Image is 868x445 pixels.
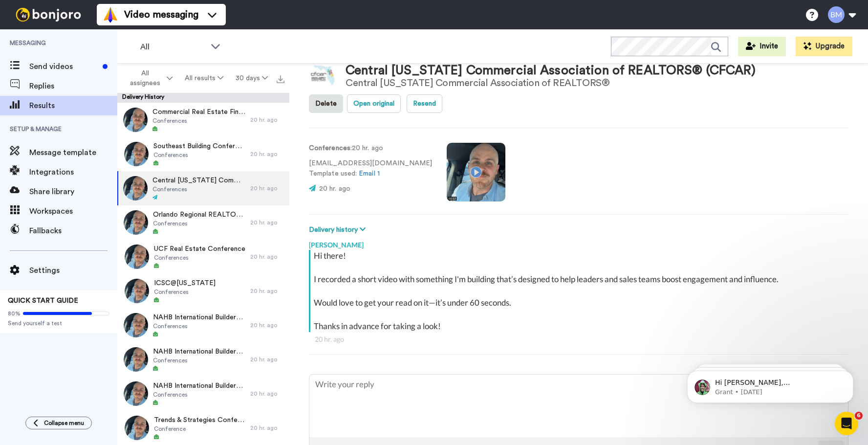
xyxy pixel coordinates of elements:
img: 1912f198-62da-4512-9073-9997948e70d1-thumb.jpg [124,381,148,406]
iframe: Intercom notifications message [673,350,868,419]
span: Conferences [154,288,216,296]
div: Hi there! I recorded a short video with something I'm building that’s designed to help leaders an... [314,250,846,332]
img: 964d3925-ac0a-472a-8141-5076c6a69cf3-thumb.jpg [124,210,148,235]
a: NAHB International Builders' Show ([MEDICAL_DATA])Conferences20 hr. ago [117,308,289,342]
img: 50de82a2-3f93-4758-afc4-6a176c992dba-thumb.jpg [124,313,148,337]
div: 20 hr. ago [250,424,284,432]
img: c9022261-53d8-4aaf-86a1-8574fee85ff6-thumb.jpg [124,347,148,372]
span: Conferences [153,391,245,399]
button: Resend [407,94,442,113]
span: Conferences [152,185,245,193]
img: 9179b307-e226-4310-9e5b-31c4c6a7c8d0-thumb.jpg [125,279,149,303]
a: Southeast Building Conference (SEBC)Conferences20 hr. ago [117,137,289,171]
span: Replies [29,80,117,92]
button: All assignees [119,65,179,92]
span: Integrations [29,166,117,178]
button: Export all results that match these filters now. [274,71,287,86]
span: Conferences [153,220,245,227]
button: All results [179,69,230,87]
img: Image of Central Florida Commercial Association of REALTORS® (CFCAR) [309,63,336,89]
span: Conferences [153,356,245,364]
span: Orlando Regional REALTOR® Association (ORRA) [153,210,245,220]
div: 20 hr. ago [250,390,284,398]
span: NAHB International Builders' Show ([MEDICAL_DATA]) [153,381,245,391]
span: Conferences [154,254,245,262]
div: Central [US_STATE] Commercial Association of REALTORS® [346,78,756,89]
strong: Conferences [309,145,350,152]
img: 0e61ca00-e76c-4c39-80ec-a82494255052-thumb.jpg [125,245,149,269]
a: Email 1 [359,170,380,177]
img: f6373531-efd3-4247-839a-0f932412f982-thumb.jpg [125,416,149,440]
span: 6 [855,412,863,420]
img: export.svg [277,75,284,83]
span: Conferences [152,117,245,125]
span: Send yourself a test [8,319,109,327]
a: Trends & Strategies ConferenceConference20 hr. ago [117,411,289,445]
p: [EMAIL_ADDRESS][DOMAIN_NAME] Template used: [309,158,432,179]
img: a87f32d2-d68d-42f4-b8bf-52b558b33fdc-thumb.jpg [123,176,148,200]
div: [PERSON_NAME] [309,235,848,250]
span: Commercial Real Estate Finance Council (CREFC) [GEOGRAPHIC_DATA] [152,107,245,117]
div: 20 hr. ago [250,150,284,158]
span: UCF Real Estate Conference [154,244,245,254]
a: UCF Real Estate ConferenceConferences20 hr. ago [117,240,289,274]
div: 20 hr. ago [250,356,284,363]
a: NAHB International Builders' Show ([MEDICAL_DATA])Conferences20 hr. ago [117,377,289,411]
button: Delete [309,94,343,113]
img: 88633c54-a79f-4592-bb1c-34f20de1dda2-thumb.jpg [124,142,149,166]
div: 20 hr. ago [250,219,284,226]
img: vm-color.svg [103,7,118,22]
span: NAHB International Builders' Show ([MEDICAL_DATA]) [153,312,245,322]
button: Collapse menu [25,417,92,429]
span: Fallbacks [29,225,117,237]
div: Central [US_STATE] Commercial Association of REALTORS® (CFCAR) [346,64,756,78]
span: Send videos [29,61,99,72]
span: Workspaces [29,205,117,217]
a: Orlando Regional REALTOR® Association (ORRA)Conferences20 hr. ago [117,205,289,240]
span: Message template [29,147,117,158]
span: Collapse menu [44,419,84,427]
span: ICSC@[US_STATE] [154,278,216,288]
span: 80% [8,310,21,317]
span: 20 hr. ago [319,185,350,192]
span: Conference [154,425,245,433]
span: Trends & Strategies Conference [154,415,245,425]
a: Commercial Real Estate Finance Council (CREFC) [GEOGRAPHIC_DATA]Conferences20 hr. ago [117,103,289,137]
p: : 20 hr. ago [309,143,432,154]
span: Results [29,100,117,111]
button: Delivery history [309,224,369,235]
span: QUICK START GUIDE [8,297,78,304]
span: All assignees [125,68,165,88]
a: Central [US_STATE] Commercial Association of REALTORS® (CFCAR)Conferences20 hr. ago [117,171,289,205]
span: Conferences [153,322,245,330]
span: Central [US_STATE] Commercial Association of REALTORS® (CFCAR) [152,176,245,185]
button: Open original [347,94,401,113]
span: Video messaging [124,8,198,22]
div: 20 hr. ago [315,334,843,344]
span: NAHB International Builders' Show ([MEDICAL_DATA]) [153,347,245,356]
div: 20 hr. ago [250,253,284,261]
button: Invite [738,37,786,56]
button: Upgrade [796,37,852,56]
button: 30 days [229,69,274,87]
div: 20 hr. ago [250,184,284,192]
a: NAHB International Builders' Show ([MEDICAL_DATA])Conferences20 hr. ago [117,342,289,377]
img: e2f2bf20-7b74-4d76-af04-38ab29f373b9-thumb.jpg [123,108,148,132]
div: 20 hr. ago [250,116,284,124]
iframe: Intercom live chat [835,412,858,435]
a: ICSC@[US_STATE]Conferences20 hr. ago [117,274,289,308]
div: 20 hr. ago [250,321,284,329]
span: All [140,41,206,53]
img: bj-logo-header-white.svg [12,8,85,22]
span: Conferences [153,151,245,159]
span: Settings [29,265,117,276]
span: Southeast Building Conference (SEBC) [153,141,245,151]
span: Share library [29,186,117,198]
div: Delivery History [117,93,289,103]
div: 20 hr. ago [250,287,284,295]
